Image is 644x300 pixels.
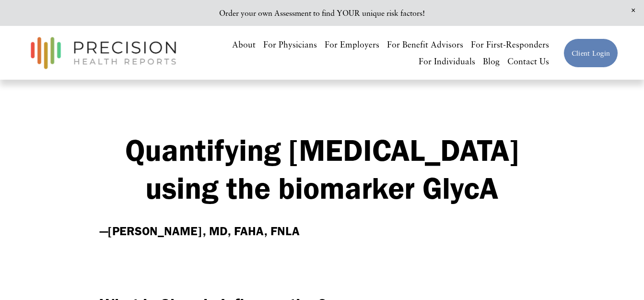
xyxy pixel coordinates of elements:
[483,53,500,70] a: Blog
[325,36,379,53] a: For Employers
[125,132,527,206] strong: Quantifying [MEDICAL_DATA] using the biomarker GlycA
[100,224,300,238] strong: —[PERSON_NAME], MD, FAHA, FNLA
[26,33,181,73] img: Precision Health Reports
[263,36,317,53] a: For Physicians
[419,53,475,70] a: For Individuals
[387,36,463,53] a: For Benefit Advisors
[471,36,549,53] a: For First-Responders
[232,36,256,53] a: About
[507,53,549,70] a: Contact Us
[563,38,618,68] a: Client Login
